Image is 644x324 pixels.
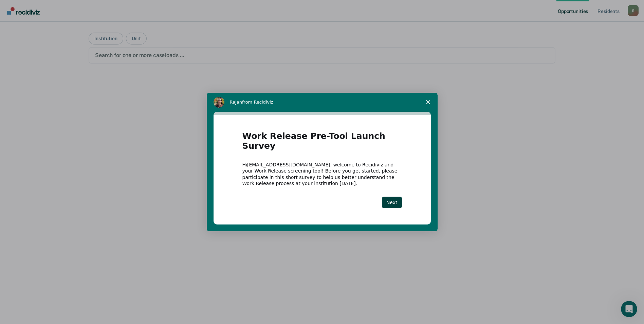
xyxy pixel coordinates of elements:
div: Hi , welcome to Recidiviz and your Work Release screening tool! Before you get started, please pa... [242,162,402,186]
span: Close survey [419,93,438,112]
button: Next [382,197,402,208]
span: Rajan [230,100,242,105]
img: Profile image for Rajan [214,97,224,108]
h1: Work Release Pre-Tool Launch Survey [242,131,402,155]
a: [EMAIL_ADDRESS][DOMAIN_NAME] [247,162,330,167]
span: from Recidiviz [242,100,273,105]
